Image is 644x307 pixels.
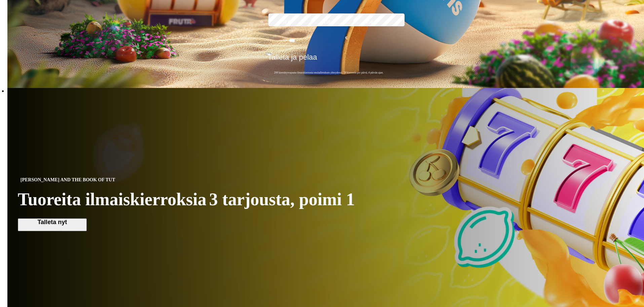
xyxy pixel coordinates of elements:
[267,12,306,32] label: 50 €
[18,176,118,184] span: [PERSON_NAME] and the Book of Tut
[21,219,83,225] span: Talleta nyt
[352,12,391,32] label: 250 €
[309,12,348,32] label: 150 €
[268,53,317,66] span: Talleta ja pelaa
[266,71,392,74] span: 200 kierrätysvapaata ilmaiskierrosta ensitalletuksen yhteydessä. 50 kierrosta per päivä, 4 päivän...
[209,191,355,208] span: 3 tarjousta, poimi 1
[271,51,273,55] span: €
[345,35,347,41] span: €
[266,53,392,67] button: Talleta ja pelaa
[18,189,206,209] span: Tuoreita ilmaiskierroksia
